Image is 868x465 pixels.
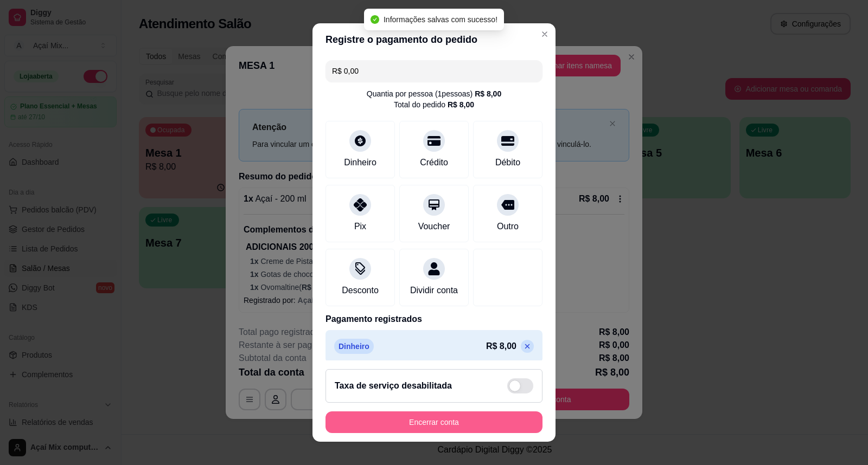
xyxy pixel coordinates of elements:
div: Outro [497,220,519,233]
div: Quantia por pessoa ( 1 pessoas) [367,88,501,99]
div: Dinheiro [344,156,376,169]
div: R$ 8,00 [448,99,474,110]
p: Dinheiro [334,339,374,354]
div: R$ 8,00 [475,88,501,99]
header: Registre o pagamento do pedido [312,23,556,56]
button: Encerrar conta [325,411,542,433]
span: check-circle [371,15,379,24]
p: Pagamento registrados [325,313,542,326]
p: R$ 8,00 [486,340,516,353]
button: Close [536,25,553,43]
div: Dividir conta [410,284,458,297]
div: Voucher [418,220,450,233]
input: Ex.: hambúrguer de cordeiro [332,60,536,82]
span: Informações salvas com sucesso! [384,15,497,24]
div: Desconto [342,284,379,297]
div: Pix [354,220,366,233]
div: Total do pedido [394,99,474,110]
div: Débito [495,156,520,169]
div: Crédito [420,156,448,169]
h2: Taxa de serviço desabilitada [335,379,452,392]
